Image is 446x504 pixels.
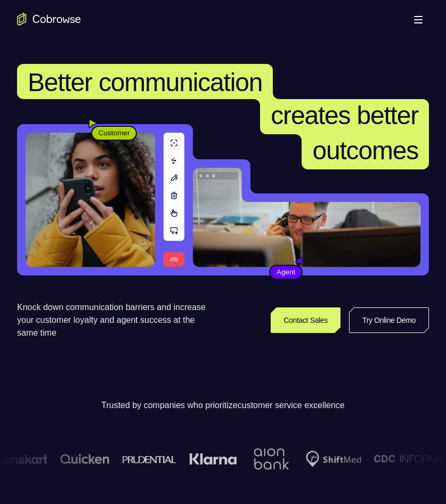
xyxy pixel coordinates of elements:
[238,401,345,410] span: customer service excellence
[28,68,262,96] span: Better communication
[249,437,293,481] img: Aion Bank
[17,301,215,339] p: Knock down communication barriers and increase your customer loyalty and agent success at the sam...
[271,101,418,129] span: creates better
[17,13,81,26] a: Go to the home page
[193,168,420,267] img: A customer support agent talking on the phone
[271,307,340,333] a: Contact Sales
[164,133,184,267] img: A series of tools used in co-browsing sessions
[26,133,155,267] img: A customer holding their phone
[189,453,237,466] img: Klarna
[122,455,176,464] img: prudential
[312,136,418,165] span: outcomes
[349,307,429,333] a: Try Online Demo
